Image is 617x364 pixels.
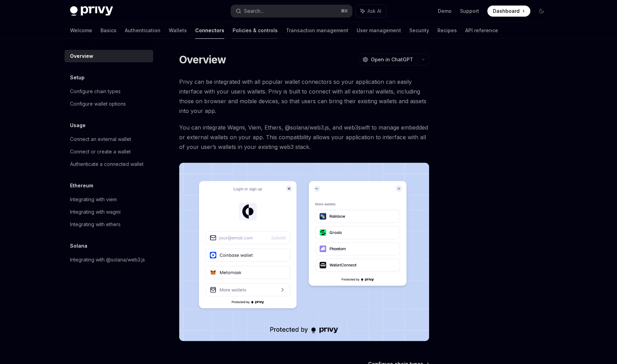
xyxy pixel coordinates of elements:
div: Integrating with ethers [70,220,121,229]
h5: Setup [70,73,85,82]
a: Authenticate a connected wallet [64,158,153,170]
a: Configure wallet options [64,98,153,110]
div: Authenticate a connected wallet [70,160,144,168]
span: Dashboard [493,8,520,15]
div: Integrating with viem [70,195,117,204]
a: Dashboard [487,6,530,17]
a: Integrating with wagmi [64,206,153,218]
a: Security [409,22,429,39]
h5: Solana [70,242,87,250]
a: User management [357,22,401,39]
a: Recipes [437,22,457,39]
button: Toggle dark mode [536,6,547,17]
div: Overview [70,52,93,60]
span: Ask AI [367,8,381,15]
div: Configure chain types [70,87,121,96]
a: Authentication [125,22,160,39]
div: Connect or create a wallet [70,148,131,156]
button: Ask AI [356,5,386,17]
div: Search... [244,7,263,15]
span: Open in ChatGPT [371,56,413,63]
span: You can integrate Wagmi, Viem, Ethers, @solana/web3.js, and web3swift to manage embedded or exter... [179,123,429,152]
span: Privy can be integrated with all popular wallet connectors so your application can easily interfa... [179,77,429,116]
h5: Ethereum [70,181,93,190]
a: Basics [101,22,116,39]
a: Support [460,8,479,15]
a: Configure chain types [64,85,153,98]
a: Demo [438,8,452,15]
button: Search...⌘K [231,5,352,17]
span: ⌘ K [341,8,348,14]
div: Configure wallet options [70,100,126,108]
a: Integrating with @solana/web3.js [64,254,153,266]
a: Transaction management [286,22,348,39]
a: API reference [465,22,498,39]
h1: Overview [179,53,226,66]
a: Connect an external wallet [64,133,153,145]
div: Integrating with wagmi [70,208,121,216]
h5: Usage [70,121,86,130]
div: Integrating with @solana/web3.js [70,256,145,264]
button: Open in ChatGPT [358,54,417,65]
div: Connect an external wallet [70,135,131,143]
a: Connect or create a wallet [64,145,153,158]
img: dark logo [70,6,113,16]
a: Connectors [195,22,224,39]
a: Integrating with ethers [64,218,153,231]
a: Overview [64,50,153,62]
a: Policies & controls [233,22,278,39]
a: Welcome [70,22,92,39]
a: Integrating with viem [64,193,153,206]
img: Connectors3 [179,163,429,341]
a: Wallets [169,22,187,39]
